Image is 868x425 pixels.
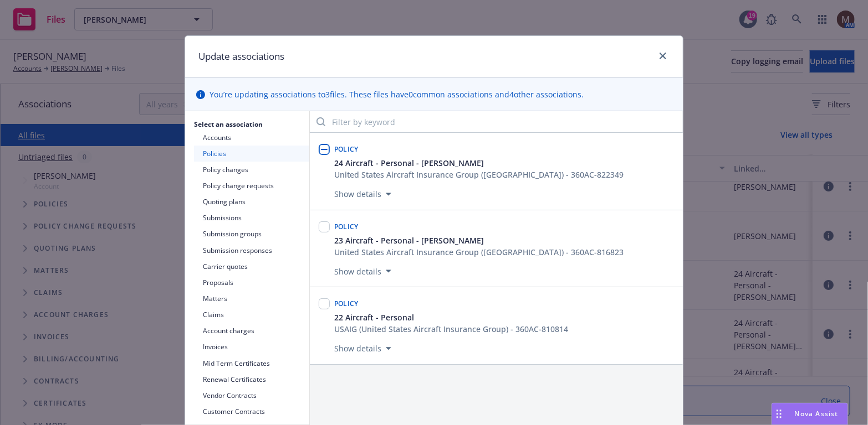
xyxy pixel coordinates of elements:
span: 24 Aircraft - Personal - [PERSON_NAME] [334,157,484,169]
button: Carrier quotes [194,258,309,274]
button: Nova Assist [772,403,848,425]
button: Matters [194,291,309,307]
div: United States Aircraft Insurance Group ([GEOGRAPHIC_DATA]) - 360AC-822349 [334,169,624,180]
div: USAIG (United States Aircraft Insurance Group) - 360AC-810814 [334,323,568,335]
span: You’re updating associations to 3 files. These files have 0 common associations and 4 other assoc... [210,89,584,100]
button: Account charges [194,323,309,339]
button: Quoting plans [194,194,309,210]
h1: Update associations [198,49,284,64]
a: close [656,49,670,63]
div: United States Aircraft Insurance Group ([GEOGRAPHIC_DATA]) - 360AC-816823 [334,246,624,258]
button: Policy change requests [194,178,309,194]
span: Policy [334,222,359,231]
button: 24 Aircraft - Personal - [PERSON_NAME] [334,157,624,169]
button: Invoices [194,339,309,355]
button: Policies [194,146,309,162]
button: Submission responses [194,242,309,258]
button: Show details [330,265,396,278]
span: 22 Aircraft - Personal [334,312,414,323]
button: Show details [330,188,396,201]
span: Nova Assist [795,409,839,418]
button: Renewal Certificates [194,371,309,387]
button: Submissions [194,210,309,226]
span: 23 Aircraft - Personal - [PERSON_NAME] [334,235,484,246]
h2: Select an association [185,120,309,129]
span: Policy [334,144,359,154]
button: Accounts [194,129,309,146]
input: Filter by keyword [310,111,683,133]
button: Claims [194,307,309,323]
button: Policy changes [194,162,309,178]
div: Drag to move [772,403,786,424]
button: Customer Contracts [194,403,309,419]
button: 23 Aircraft - Personal - [PERSON_NAME] [334,235,624,246]
span: Policy [334,299,359,308]
button: 22 Aircraft - Personal [334,312,568,323]
button: Proposals [194,274,309,291]
button: Mid Term Certificates [194,355,309,371]
button: Vendor Contracts [194,387,309,403]
button: Submission groups [194,226,309,242]
button: Show details [330,342,396,355]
